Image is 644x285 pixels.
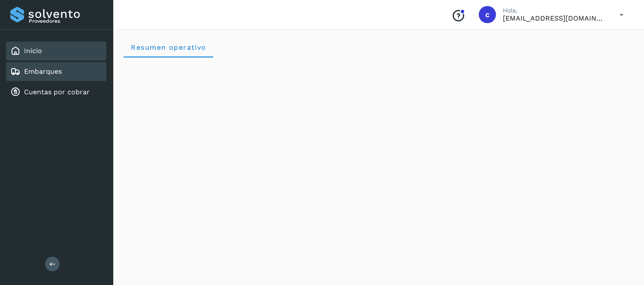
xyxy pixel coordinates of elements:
span: Resumen operativo [130,43,206,51]
div: Cuentas por cobrar [6,83,106,102]
div: Inicio [6,42,106,60]
p: Hola, [503,7,606,14]
p: cobranza@tms.com.mx [503,14,606,22]
div: Embarques [6,62,106,81]
a: Cuentas por cobrar [24,88,90,96]
a: Embarques [24,67,62,75]
p: Proveedores [29,18,103,24]
a: Inicio [24,47,42,55]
